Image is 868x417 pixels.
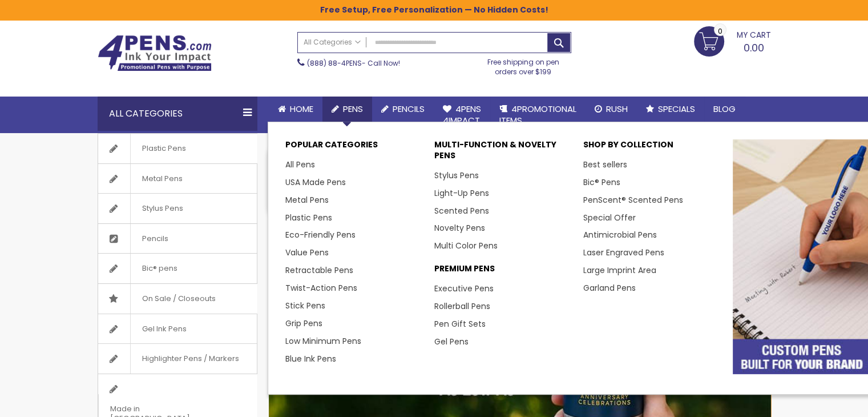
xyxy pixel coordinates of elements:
[285,282,357,294] a: Twist-Action Pens
[393,103,425,115] span: Pencils
[130,284,227,314] span: On Sale / Closeouts
[130,224,180,254] span: Pencils
[434,170,479,181] a: Stylus Pens
[307,58,362,68] a: (888) 88-4PENS
[583,282,636,294] a: Garland Pens
[285,353,336,364] a: Blue Ink Pens
[98,97,257,131] div: All Categories
[434,97,490,134] a: 4Pens4impact
[130,314,198,344] span: Gel Ink Pens
[285,177,346,188] a: USA Made Pens
[434,300,490,312] a: Rollerball Pens
[98,164,257,194] a: Metal Pens
[285,318,322,329] a: Grip Pens
[285,212,332,223] a: Plastic Pens
[98,194,257,223] a: Stylus Pens
[434,283,494,294] a: Executive Pens
[98,224,257,254] a: Pencils
[583,139,721,156] p: Shop By Collection
[658,103,695,115] span: Specials
[285,194,329,206] a: Metal Pens
[98,134,257,163] a: Plastic Pens
[269,97,322,122] a: Home
[443,103,481,126] span: 4Pens 4impact
[290,103,313,115] span: Home
[130,194,195,223] span: Stylus Pens
[583,177,620,188] a: Bic® Pens
[285,300,325,311] a: Stick Pens
[637,97,704,122] a: Specials
[285,264,353,276] a: Retractable Pens
[583,194,683,206] a: PenScent® Scented Pens
[499,103,576,126] span: 4PROMOTIONAL ITEMS
[475,53,571,76] div: Free shipping on pen orders over $199
[285,139,423,156] p: Popular Categories
[583,159,627,170] a: Best sellers
[285,247,329,258] a: Value Pens
[490,97,586,134] a: 4PROMOTIONALITEMS
[130,344,251,374] span: Highlighter Pens / Markers
[583,212,636,223] a: Special Offer
[718,26,722,37] span: 0
[434,139,572,167] p: Multi-Function & Novelty Pens
[744,41,764,55] span: 0.00
[434,263,572,280] p: Premium Pens
[285,229,356,240] a: Eco-Friendly Pens
[130,164,194,194] span: Metal Pens
[307,58,400,68] span: - Call Now!
[583,247,664,258] a: Laser Engraved Pens
[434,336,469,347] a: Gel Pens
[372,97,434,122] a: Pencils
[434,318,486,330] a: Pen Gift Sets
[98,344,257,374] a: Highlighter Pens / Markers
[713,103,736,115] span: Blog
[98,254,257,283] a: Bic® pens
[130,254,189,283] span: Bic® pens
[98,314,257,344] a: Gel Ink Pens
[98,35,212,71] img: 4Pens Custom Pens and Promotional Products
[583,264,656,276] a: Large Imprint Area
[298,33,366,51] a: All Categories
[434,222,485,234] a: Novelty Pens
[694,26,771,55] a: 0.00 0
[586,97,637,122] a: Rush
[304,38,361,47] span: All Categories
[322,97,372,122] a: Pens
[343,103,363,115] span: Pens
[583,229,657,240] a: Antimicrobial Pens
[98,284,257,314] a: On Sale / Closeouts
[704,97,745,122] a: Blog
[434,240,498,251] a: Multi Color Pens
[285,335,361,347] a: Low Minimum Pens
[285,159,315,170] a: All Pens
[434,205,489,216] a: Scented Pens
[130,134,197,163] span: Plastic Pens
[606,103,628,115] span: Rush
[434,187,489,199] a: Light-Up Pens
